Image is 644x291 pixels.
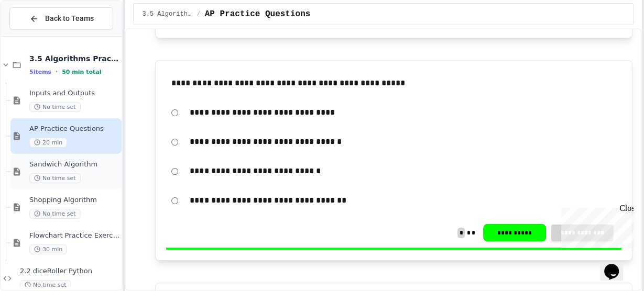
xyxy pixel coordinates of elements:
[557,204,634,248] iframe: chat widget
[29,231,119,240] span: Flowchart Practice Exercises
[205,8,311,20] span: AP Practice Questions
[62,69,101,75] span: 50 min total
[142,10,192,18] span: 3.5 Algorithms Practice
[29,160,119,169] span: Sandwich Algorithm
[600,249,634,281] iframe: chat widget
[4,4,72,66] div: Chat with us now!Close
[45,13,94,24] span: Back to Teams
[29,209,81,219] span: No time set
[29,125,119,133] span: AP Practice Questions
[29,54,119,63] span: 3.5 Algorithms Practice
[29,89,119,98] span: Inputs and Outputs
[29,138,67,148] span: 20 min
[29,69,51,75] span: 5 items
[20,280,71,290] span: No time set
[197,10,200,18] span: /
[9,7,113,30] button: Back to Teams
[29,244,67,254] span: 30 min
[20,267,119,276] span: 2.2 diceRoller Python
[29,173,81,183] span: No time set
[29,196,119,205] span: Shopping Algorithm
[29,102,81,112] span: No time set
[56,68,58,76] span: •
